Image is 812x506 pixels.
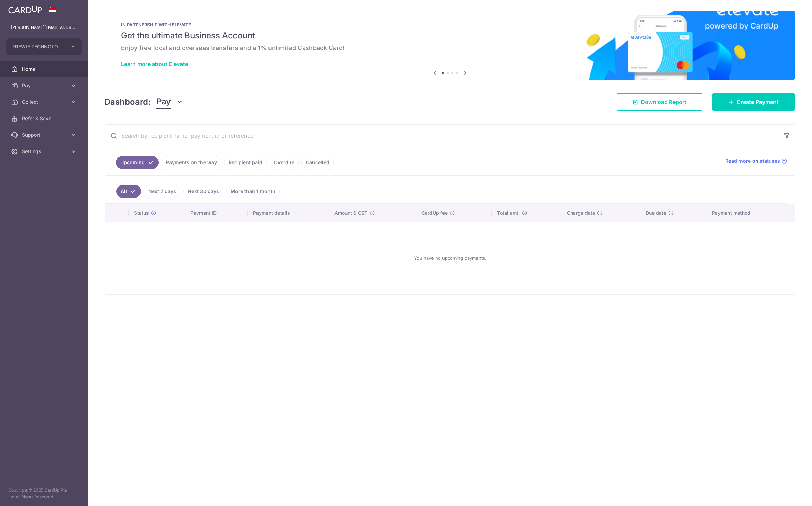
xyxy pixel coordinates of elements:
[737,98,779,106] span: Create Payment
[616,93,703,111] a: Download Report
[162,156,221,169] a: Payments on the way
[113,228,787,288] div: You have no upcoming payments.
[641,98,687,106] span: Download Report
[22,82,67,89] span: Pay
[22,66,67,72] span: Home
[567,210,595,216] span: Charge date
[270,156,299,169] a: Overdue
[105,125,779,147] input: Search by recipient name, payment id or reference
[22,99,67,105] span: Collect
[226,185,280,198] a: More than 1 month
[712,93,795,111] a: Create Payment
[144,185,180,198] a: Next 7 days
[22,132,67,138] span: Support
[646,210,666,216] span: Due date
[105,96,151,108] h4: Dashboard:
[248,204,329,222] th: Payment details
[12,43,63,50] span: FREWIE TECHNOLOGIES PTE. LTD.
[183,185,223,198] a: Next 30 days
[134,210,149,216] span: Status
[116,156,159,169] a: Upcoming
[725,158,787,165] a: Read more on statuses
[116,185,141,198] a: All
[725,158,780,165] span: Read more on statuses
[421,210,448,216] span: CardUp fee
[185,204,248,222] th: Payment ID
[22,115,67,122] span: Refer & Save
[6,38,82,55] button: FREWIE TECHNOLOGIES PTE. LTD.
[301,156,334,169] a: Cancelled
[156,95,171,109] span: Pay
[8,5,42,14] img: CardUp
[11,24,77,31] p: [PERSON_NAME][EMAIL_ADDRESS][DOMAIN_NAME]
[334,210,367,216] span: Amount & GST
[121,30,779,41] h5: Get the ultimate Business Account
[105,11,795,80] img: Renovation banner
[706,204,795,222] th: Payment method
[121,22,779,27] p: IN PARTNERSHIP WITH ELEVATE
[497,210,520,216] span: Total amt.
[121,44,779,52] h6: Enjoy free local and overseas transfers and a 1% unlimited Cashback Card!
[156,95,183,109] button: Pay
[22,148,67,155] span: Settings
[224,156,267,169] a: Recipient paid
[121,60,188,67] a: Learn more about Elevate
